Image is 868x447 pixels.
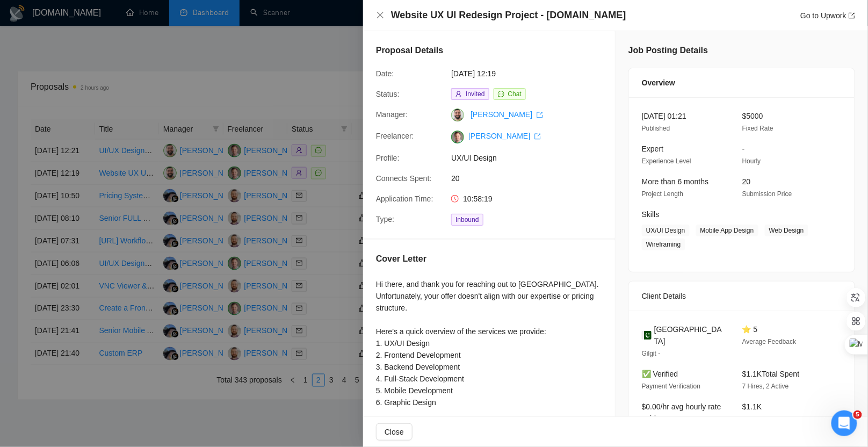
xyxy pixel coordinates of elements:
[642,157,691,165] span: Experience Level
[463,194,493,203] span: 10:58:19
[537,112,543,118] span: export
[376,11,385,20] button: Close
[742,112,763,120] span: $5000
[376,44,443,57] h5: Proposal Details
[831,410,857,436] iframe: Intercom live chat
[642,329,652,341] img: 🇵🇰
[451,195,459,203] span: clock-circle
[742,325,758,334] span: ⭐ 5
[742,370,800,378] span: $1.1K Total Spent
[642,225,690,236] span: UX/UI Design
[642,77,675,89] span: Overview
[451,131,464,143] img: c1ubs3Re8m653Oj37xRJv3B2W9w47HdBbQsc91qxwEeJplF8-F2OmN4eYf47k8ubBe
[742,145,745,153] span: -
[391,9,626,22] h4: Website UX UI Redesign Project - [DOMAIN_NAME]
[376,110,408,119] span: Manager:
[800,11,855,20] a: Go to Upworkexport
[451,152,612,164] span: UX/UI Design
[765,225,808,236] span: Web Design
[849,12,855,19] span: export
[642,370,678,378] span: ✅ Verified
[451,214,483,226] span: Inbound
[376,174,432,183] span: Connects Spent:
[742,125,773,132] span: Fixed Rate
[376,90,400,98] span: Status:
[642,112,686,120] span: [DATE] 01:21
[451,172,612,184] span: 20
[376,132,414,140] span: Freelancer:
[466,90,484,98] span: Invited
[468,132,541,140] a: [PERSON_NAME] export
[742,402,762,411] span: $1.1K
[455,91,462,97] span: user-add
[642,177,709,186] span: More than 6 months
[742,190,792,198] span: Submission Price
[642,210,660,219] span: Skills
[742,157,761,165] span: Hourly
[376,69,394,78] span: Date:
[451,68,612,80] span: [DATE] 12:19
[853,410,862,419] span: 5
[471,110,543,119] a: [PERSON_NAME] export
[376,194,433,203] span: Application Time:
[498,91,504,97] span: message
[642,145,663,153] span: Expert
[376,154,400,162] span: Profile:
[628,44,708,57] h5: Job Posting Details
[376,11,385,19] span: close
[654,323,725,347] span: [GEOGRAPHIC_DATA]
[742,383,789,390] span: 7 Hires, 2 Active
[742,415,775,423] span: Total Spent
[642,190,683,198] span: Project Length
[642,125,670,132] span: Published
[376,253,426,265] h5: Cover Letter
[534,133,541,140] span: export
[508,90,522,98] span: Chat
[642,239,685,250] span: Wireframing
[376,215,394,223] span: Type:
[742,338,797,345] span: Average Feedback
[696,225,758,236] span: Mobile App Design
[642,402,721,423] span: $0.00/hr avg hourly rate paid
[642,350,661,357] span: Gilgit -
[642,383,700,390] span: Payment Verification
[376,423,413,441] button: Close
[642,282,842,311] div: Client Details
[385,426,404,438] span: Close
[742,177,751,186] span: 20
